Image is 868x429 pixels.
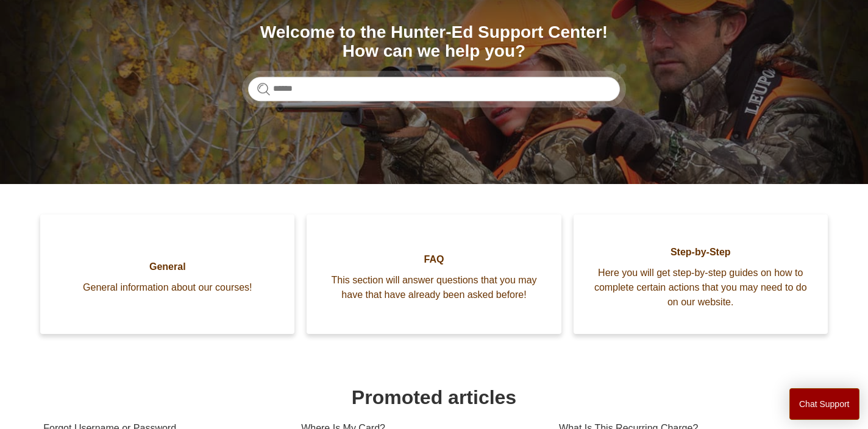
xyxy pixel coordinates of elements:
[59,280,276,295] span: General information about our courses!
[574,214,828,334] a: Step-by-Step Here you will get step-by-step guides on how to complete certain actions that you ma...
[325,252,542,267] span: FAQ
[592,245,809,260] span: Step-by-Step
[59,260,276,274] span: General
[325,273,542,302] span: This section will answer questions that you may have that have already been asked before!
[248,23,620,61] h1: Welcome to the Hunter-Ed Support Center! How can we help you?
[40,214,294,334] a: General General information about our courses!
[789,388,859,420] button: Chat Support
[43,383,825,412] h1: Promoted articles
[307,214,561,334] a: FAQ This section will answer questions that you may have that have already been asked before!
[248,77,620,101] input: Search
[592,266,809,310] span: Here you will get step-by-step guides on how to complete certain actions that you may need to do ...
